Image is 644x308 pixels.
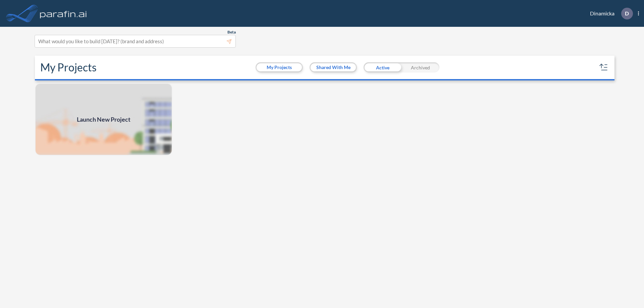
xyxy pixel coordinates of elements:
[401,62,439,72] div: Archived
[364,62,401,72] div: Active
[77,115,130,124] span: Launch New Project
[257,63,302,71] button: My Projects
[40,61,97,74] h2: My Projects
[580,8,639,19] div: Dinamicka
[227,29,236,35] span: Beta
[35,83,172,156] a: Launch New Project
[625,10,629,16] p: D
[39,7,88,20] img: logo
[35,83,172,156] img: add
[598,62,609,73] button: sort
[311,63,356,71] button: Shared With Me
